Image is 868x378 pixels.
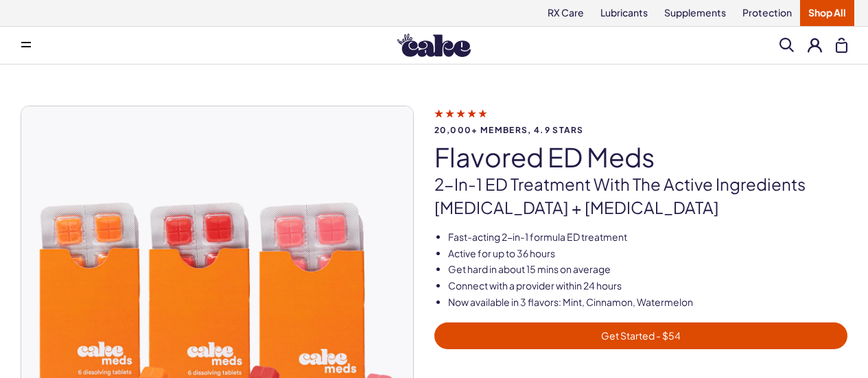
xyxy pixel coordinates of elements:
[434,107,848,134] a: 20,000+ members, 4.9 stars
[448,296,848,309] li: Now available in 3 flavors: Mint, Cinnamon, Watermelon
[448,231,848,244] li: Fast-acting 2-in-1 formula ED treatment
[448,247,848,261] li: Active for up to 36 hours
[397,34,471,57] img: Hello Cake
[434,173,848,219] p: 2-in-1 ED treatment with the active ingredients [MEDICAL_DATA] + [MEDICAL_DATA]
[434,322,848,349] a: Get Started - $54
[434,143,848,172] h1: Flavored ED Meds
[434,126,848,134] span: 20,000+ members, 4.9 stars
[448,263,848,276] li: Get hard in about 15 mins on average
[443,328,840,344] span: Get Started - $54
[448,279,848,293] li: Connect with a provider within 24 hours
